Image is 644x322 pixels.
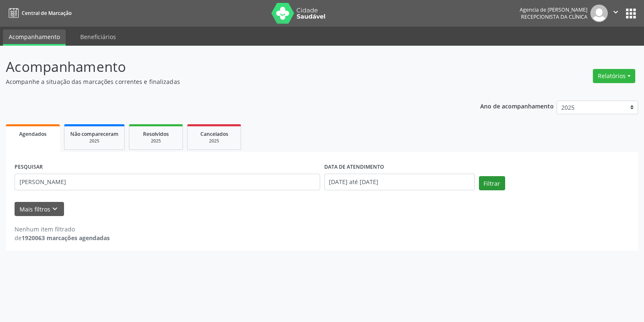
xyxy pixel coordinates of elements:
button: Mais filtroskeyboard_arrow_down [15,202,64,216]
button:  [608,5,624,22]
label: DATA DE ATENDIMENTO [324,161,384,174]
button: Filtrar [479,176,505,190]
a: Central de Marcação [6,6,72,20]
span: Resolvidos [143,130,169,138]
a: Beneficiários [74,29,122,44]
div: de [15,234,110,242]
div: 2025 [135,138,177,144]
i: keyboard_arrow_down [50,204,59,214]
div: Agencia de [PERSON_NAME] [520,6,587,13]
strong: 1920063 marcações agendadas [22,234,110,242]
span: Agendados [19,130,47,138]
span: Recepcionista da clínica [521,13,587,20]
span: Central de Marcação [22,10,72,17]
p: Acompanhamento [6,57,449,77]
p: Acompanhe a situação das marcações correntes e finalizadas [6,77,449,86]
div: 2025 [193,138,235,144]
input: Nome, código do beneficiário ou CPF [15,174,320,190]
p: Ano de acompanhamento [480,101,554,111]
span: Cancelados [200,130,228,138]
img: img [590,5,608,22]
i:  [611,7,620,17]
label: PESQUISAR [15,161,43,174]
input: Selecione um intervalo [324,174,475,190]
div: Nenhum item filtrado [15,225,110,234]
a: Acompanhamento [3,29,66,46]
button: Relatórios [593,69,635,83]
button: apps [624,6,638,21]
span: Não compareceram [70,130,118,138]
div: 2025 [70,138,118,144]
